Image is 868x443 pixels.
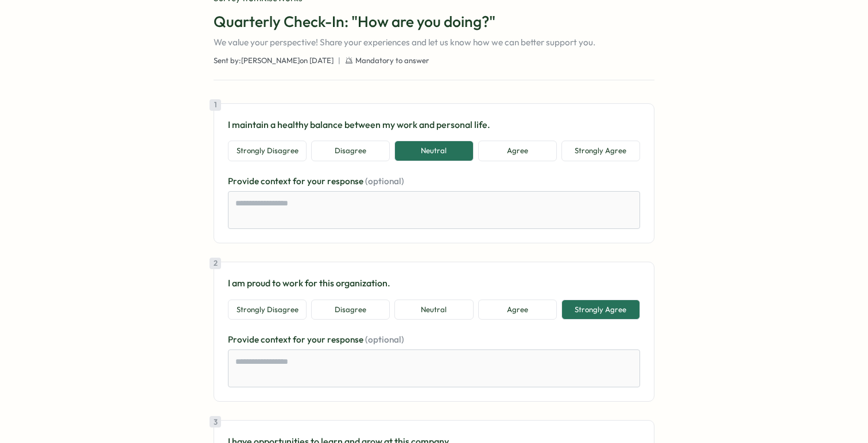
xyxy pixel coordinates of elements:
[210,258,221,269] div: 2
[228,176,261,186] span: Provide
[210,99,221,111] div: 1
[307,334,327,345] span: your
[478,141,557,161] button: Agree
[394,300,473,320] button: Neutral
[210,416,221,428] div: 3
[478,300,557,320] button: Agree
[228,300,307,320] button: Strongly Disagree
[311,300,390,320] button: Disagree
[214,11,654,32] h1: Quarterly Check-In: "How are you doing?"
[261,176,293,186] span: context
[228,276,640,290] p: I am proud to work for this organization.
[228,118,640,132] p: I maintain a healthy balance between my work and personal life.
[214,56,334,66] span: Sent by: [PERSON_NAME] on [DATE]
[561,141,640,161] button: Strongly Agree
[261,334,293,345] span: context
[365,176,404,186] span: (optional)
[293,334,307,345] span: for
[307,176,327,186] span: your
[311,141,390,161] button: Disagree
[561,300,640,320] button: Strongly Agree
[228,334,261,345] span: Provide
[293,176,307,186] span: for
[338,56,340,66] span: |
[228,141,307,161] button: Strongly Disagree
[327,334,365,345] span: response
[327,176,365,186] span: response
[394,141,473,161] button: Neutral
[214,36,654,49] p: We value your perspective! Share your experiences and let us know how we can better support you.
[365,334,404,345] span: (optional)
[355,56,429,66] span: Mandatory to answer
